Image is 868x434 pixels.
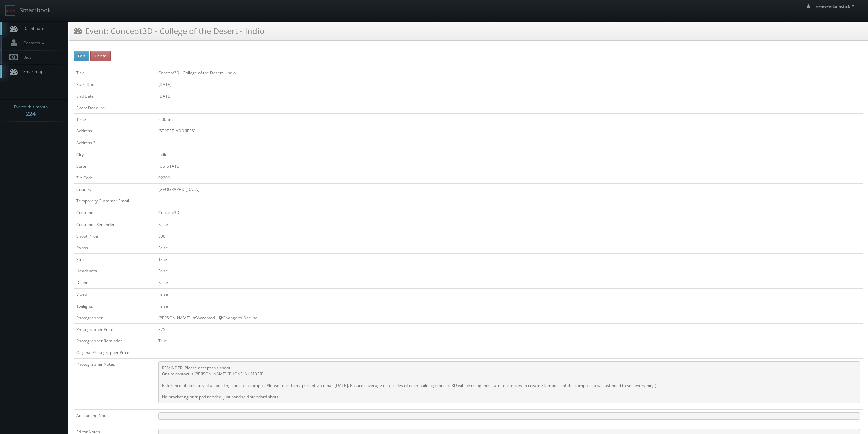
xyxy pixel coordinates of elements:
td: Photographer Notes [74,359,156,410]
td: Country [74,184,156,195]
td: [PERSON_NAME] - Accepted -- [156,312,863,323]
td: Customer Reminder [74,219,156,230]
button: Delete [90,51,111,61]
a: Change to Decline [219,315,258,321]
td: Shoot Price [74,230,156,242]
td: True [156,253,863,265]
td: Video [74,289,156,300]
td: Photographer [74,312,156,323]
td: [US_STATE] [156,160,863,172]
td: [DATE] [156,79,863,90]
td: Address [74,125,156,137]
td: Photographer Reminder [74,335,156,347]
td: Panos [74,242,156,253]
td: False [156,289,863,300]
td: Temporary Customer Email [74,195,156,207]
span: Bids [20,54,31,60]
td: False [156,277,863,289]
td: Twilights [74,300,156,312]
td: 375 [156,323,863,335]
td: Address 2 [74,137,156,149]
img: smartbook-logo.png [5,5,16,16]
td: False [156,242,863,253]
h3: Event: Concept3D - College of the Desert - Indio [74,25,264,37]
td: True [156,335,863,347]
span: Smartmap [20,69,43,74]
td: [STREET_ADDRESS] [156,125,863,137]
td: Drone [74,277,156,289]
td: Concept3D [156,207,863,219]
strong: 224 [26,110,36,118]
span: Dashboard [20,26,44,31]
td: Concept3D - College of the Desert - Indio [156,67,863,79]
span: Contacts [20,40,46,46]
td: False [156,219,863,230]
td: Start Date [74,79,156,90]
td: State [74,160,156,172]
td: False [156,300,863,312]
td: Time [74,114,156,125]
pre: REMINDER: Please accept this shoot! Onsite contact is [PERSON_NAME] [PHONE_NUMBER]. Reference pho... [158,361,860,403]
td: Headshots [74,265,156,277]
td: Title [74,67,156,79]
span: seaweedonastick [816,3,856,9]
td: 800 [156,230,863,242]
td: End Date [74,90,156,102]
td: Stills [74,253,156,265]
td: Event Deadline [74,102,156,114]
td: [GEOGRAPHIC_DATA] [156,184,863,195]
span: Events this month [14,103,48,110]
td: Customer [74,207,156,219]
td: 2:00pm [156,114,863,125]
td: Indio [156,149,863,160]
td: Photographer Price [74,323,156,335]
td: Original Photographer Price [74,347,156,359]
td: [DATE] [156,90,863,102]
td: Accounting Notes [74,410,156,426]
td: Zip Code [74,172,156,183]
td: City [74,149,156,160]
td: 92201 [156,172,863,183]
button: Edit [74,51,89,61]
td: False [156,265,863,277]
